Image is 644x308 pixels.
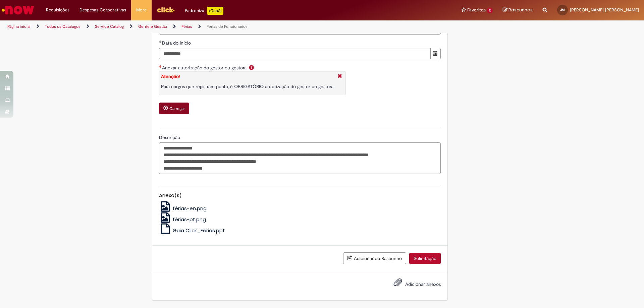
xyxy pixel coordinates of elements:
[173,216,206,223] span: férias-pt.png
[159,48,431,59] input: Data do início 16 February 2026 Monday
[405,281,441,287] span: Adicionar anexos
[1,3,35,17] img: ServiceNow
[207,24,248,29] a: Férias de Funcionários
[467,7,486,13] span: Favoritos
[487,8,493,13] span: 2
[181,24,192,29] a: Férias
[159,216,206,223] a: férias-pt.png
[159,142,441,174] textarea: Descrição
[173,227,225,234] span: Guia Click_Férias.ppt
[95,24,124,29] a: Service Catalog
[159,205,207,212] a: férias-en.png
[79,7,126,13] span: Despesas Corporativas
[7,24,31,29] a: Página inicial
[162,65,248,71] span: Anexar autorização do gestor ou gestora
[45,24,80,29] a: Todos os Catálogos
[508,7,533,13] span: Rascunhos
[207,7,223,15] p: +GenAi
[157,5,175,15] img: click_logo_yellow_360x200.png
[248,65,256,70] span: Ajuda para Anexar autorização do gestor ou gestora
[336,73,344,80] i: Fechar More information Por question_anexo_obriatorio_registro_de_ponto
[159,193,441,198] h5: Anexo(s)
[159,40,162,43] span: Obrigatório Preenchido
[503,7,533,13] a: Rascunhos
[5,20,424,33] ul: Trilhas de página
[161,83,334,90] p: Para cargos que registram ponto, é OBRIGATÓRIO autorização do gestor ou gestora.
[570,7,639,13] span: [PERSON_NAME] [PERSON_NAME]
[159,65,162,68] span: Necessários
[343,252,406,264] button: Adicionar ao Rascunho
[159,134,181,140] span: Descrição
[159,103,189,114] button: Carregar anexo de Anexar autorização do gestor ou gestora Required
[161,73,180,79] strong: Atenção!
[409,253,441,264] button: Solicitação
[46,7,69,13] span: Requisições
[392,276,404,292] button: Adicionar anexos
[159,227,225,234] a: Guia Click_Férias.ppt
[136,7,147,13] span: More
[162,40,192,46] span: Data do início
[173,205,207,212] span: férias-en.png
[138,24,167,29] a: Gente e Gestão
[560,8,565,12] span: JM
[430,48,441,59] button: Mostrar calendário para Data do início
[185,7,223,15] div: Padroniza
[169,106,185,111] small: Carregar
